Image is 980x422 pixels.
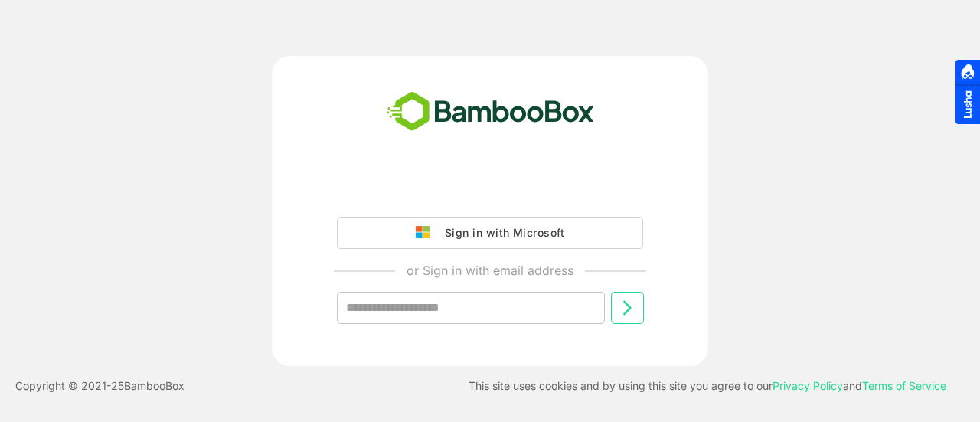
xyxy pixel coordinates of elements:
a: Terms of Service [862,379,946,392]
img: google [416,226,437,240]
p: This site uses cookies and by using this site you agree to our and [469,377,946,395]
p: or Sign in with email address [407,261,573,280]
img: bamboobox [378,87,603,137]
p: Copyright © 2021- 25 BambooBox [15,377,185,395]
div: Sign in with Microsoft [437,223,564,243]
button: Sign in with Microsoft [337,217,643,249]
a: Privacy Policy [773,379,843,392]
